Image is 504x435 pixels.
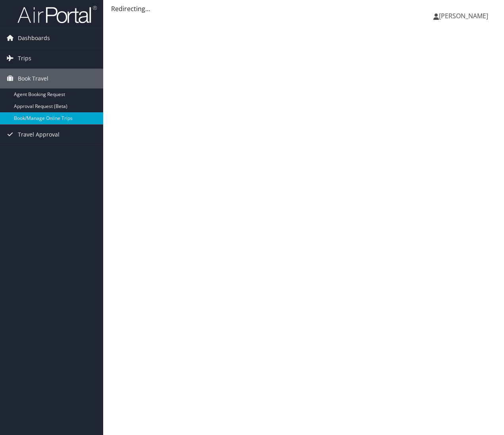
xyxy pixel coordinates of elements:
span: Trips [18,48,31,68]
span: [PERSON_NAME] [439,12,488,20]
div: Redirecting... [111,4,496,13]
img: airportal-logo.png [17,5,97,24]
span: Book Travel [18,69,48,89]
span: Dashboards [18,28,50,48]
span: Travel Approval [18,125,60,144]
a: [PERSON_NAME] [433,4,496,28]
